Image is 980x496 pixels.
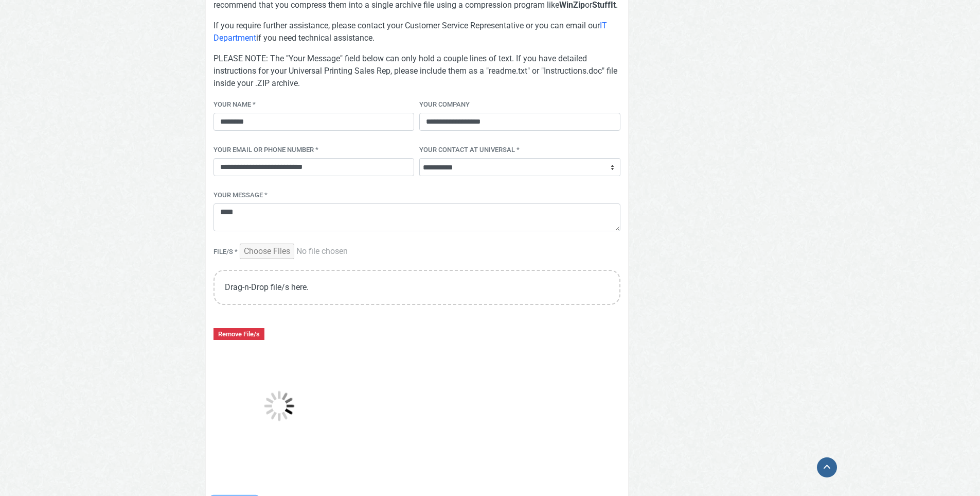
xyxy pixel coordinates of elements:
[213,20,620,44] p: If you require further assistance, please contact your Customer Service Representative or you can...
[419,99,470,111] label: Your Company
[213,53,620,90] p: PLEASE NOTE: The "Your Message" field below can only hold a couple lines of text. If you have det...
[213,190,268,201] label: Your Message *
[213,270,620,305] div: Drag-n-Drop file/s here.
[213,247,238,258] label: File/s *
[213,145,318,156] label: YOUR EMAIL OR PHONE NUMBER *
[419,145,520,156] label: Your contact at Universal *
[213,99,256,111] label: Your Name *
[213,328,264,340] a: Remove File/s
[213,340,345,472] img: In%20Progress.gif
